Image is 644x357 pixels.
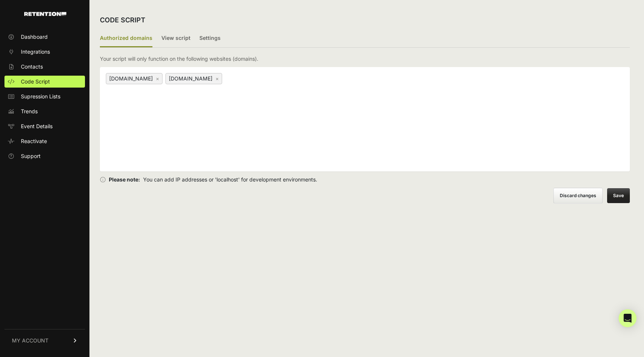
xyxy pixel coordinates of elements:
[4,46,85,58] a: Integrations
[199,30,221,47] label: Settings
[21,152,41,160] span: Support
[106,73,162,84] div: [DOMAIN_NAME]
[4,150,85,162] a: Support
[4,105,85,117] a: Trends
[619,309,637,327] div: Open Intercom Messenger
[4,76,85,88] a: Code Script
[161,30,190,47] label: View script
[12,337,48,344] span: MY ACCOUNT
[21,123,53,130] span: Event Details
[100,15,145,25] h2: CODE SCRIPT
[21,63,43,70] span: Contacts
[607,188,630,203] button: Save
[156,75,159,82] a: ×
[4,31,85,43] a: Dashboard
[553,188,603,203] label: Discard changes
[4,61,85,73] a: Contacts
[21,48,50,56] span: Integrations
[100,30,152,47] label: Authorized domains
[4,91,85,102] a: Supression Lists
[24,12,66,16] img: Retention.com
[4,120,85,132] a: Event Details
[215,75,219,82] a: ×
[21,138,47,145] span: Reactivate
[4,329,85,352] a: MY ACCOUNT
[165,73,222,84] div: [DOMAIN_NAME]
[100,176,630,183] p: You can add IP addresses or 'localhost' for development environments.
[4,135,85,147] a: Reactivate
[21,78,50,85] span: Code Script
[21,33,48,41] span: Dashboard
[21,93,60,100] span: Supression Lists
[21,108,38,115] span: Trends
[100,55,258,63] p: Your script will only function on the following websites (domains).
[109,176,140,183] strong: Please note:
